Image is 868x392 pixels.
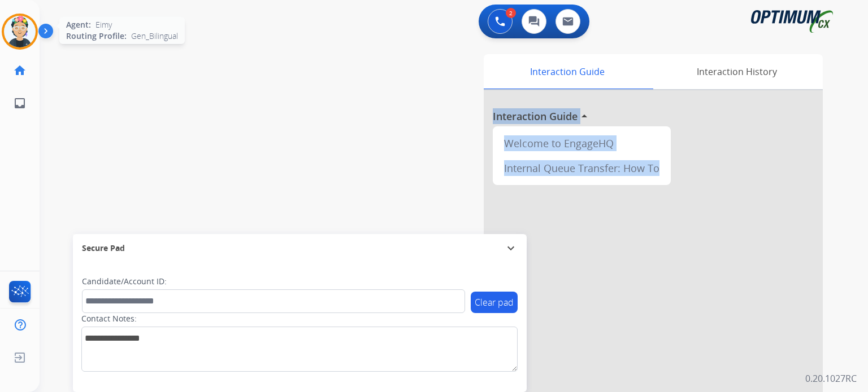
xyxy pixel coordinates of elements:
span: Secure Pad [82,243,125,254]
mat-icon: inbox [13,96,27,110]
div: Interaction Guide [484,54,650,89]
img: avatar [4,16,36,47]
div: 2 [506,8,516,18]
span: Routing Profile: [66,30,127,42]
mat-icon: expand_more [504,241,518,255]
button: Clear pad [471,292,518,313]
div: Interaction History [650,54,823,89]
span: Eimy [96,19,112,30]
div: Welcome to EngageHQ [497,131,666,156]
div: Internal Queue Transfer: How To [497,156,666,180]
label: Candidate/Account ID: [82,276,167,287]
mat-icon: home [13,64,27,77]
label: Contact Notes: [81,313,137,324]
span: Gen_Bilingual [131,30,178,42]
span: Agent: [66,19,91,30]
p: 0.20.1027RC [805,372,857,385]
